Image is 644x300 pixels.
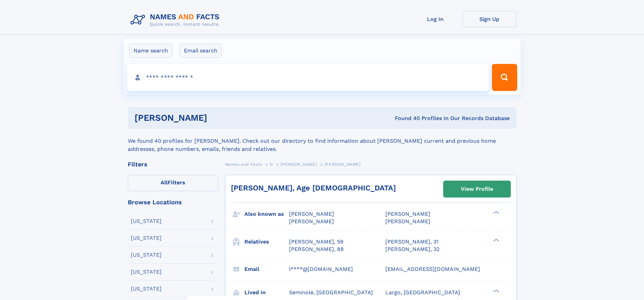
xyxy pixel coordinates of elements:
div: [US_STATE] [131,269,162,275]
span: [PERSON_NAME] [281,162,317,167]
img: Logo Names and Facts [128,11,225,29]
h3: Also known as [244,208,289,220]
div: [US_STATE] [131,286,162,292]
a: D [270,160,273,168]
div: Found 40 Profiles In Our Records Database [301,115,510,122]
label: Email search [180,44,222,58]
span: [PERSON_NAME] [289,211,334,217]
h1: [PERSON_NAME] [135,114,301,122]
a: [PERSON_NAME] [281,160,317,168]
span: [PERSON_NAME] [385,211,430,217]
div: View Profile [461,181,493,197]
a: Names and Facts [225,160,262,168]
div: Browse Locations [128,199,218,205]
div: [US_STATE] [131,252,162,258]
button: Search Button [492,64,517,91]
a: [PERSON_NAME], Age [DEMOGRAPHIC_DATA] [231,184,396,192]
h3: Relatives [244,236,289,248]
a: [PERSON_NAME], 32 [385,246,439,253]
div: ❯ [492,238,500,242]
span: All [161,179,168,186]
div: We found 40 profiles for [PERSON_NAME]. Check out our directory to find information about [PERSON... [128,129,517,153]
div: ❯ [492,289,500,293]
span: D [270,162,273,167]
a: View Profile [444,181,510,197]
span: Largo, [GEOGRAPHIC_DATA] [385,289,460,296]
a: [PERSON_NAME], 31 [385,238,438,246]
a: Log In [408,11,462,27]
span: [EMAIL_ADDRESS][DOMAIN_NAME] [385,266,480,272]
input: search input [127,64,489,91]
div: [US_STATE] [131,218,162,224]
div: [US_STATE] [131,235,162,241]
span: [PERSON_NAME] [385,218,430,225]
label: Name search [129,44,172,58]
span: [PERSON_NAME] [325,162,361,167]
a: [PERSON_NAME], 59 [289,238,343,246]
label: Filters [128,175,218,191]
div: ❯ [492,210,500,215]
h3: Email [244,263,289,275]
span: Seminole, [GEOGRAPHIC_DATA] [289,289,373,296]
div: Filters [128,161,218,167]
h3: Lived in [244,287,289,298]
span: [PERSON_NAME] [289,218,334,225]
a: [PERSON_NAME], 88 [289,246,344,253]
a: Sign Up [462,11,517,27]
